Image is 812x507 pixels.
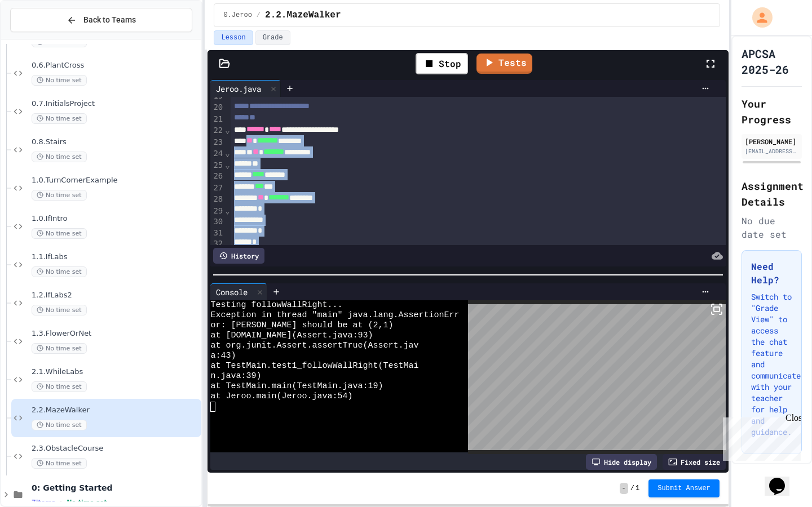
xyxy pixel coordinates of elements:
span: 2.2.MazeWalker [32,406,199,415]
button: Submit Answer [648,479,720,497]
span: Fold line [224,149,230,158]
span: at TestMain.test1_followWallRight(TestMai [210,361,418,371]
span: No time set [32,381,87,392]
div: 20 [210,102,224,113]
div: My Account [740,5,775,30]
div: Hide display [586,454,657,470]
span: at org.junit.Assert.assertTrue(Assert.jav [210,341,418,351]
div: Jeroo.java [210,80,281,97]
span: No time set [32,420,87,430]
span: Submit Answer [657,484,710,493]
span: No time set [32,75,87,86]
div: [EMAIL_ADDRESS][DOMAIN_NAME] [745,147,798,155]
span: 2.3.ObstacleCourse [32,444,199,453]
iframe: chat widget [765,462,801,496]
div: Jeroo.java [210,83,267,95]
iframe: chat widget [718,413,801,461]
span: or: [PERSON_NAME] should be at (2,1) [210,321,393,331]
span: 1.2.IfLabs2 [32,291,199,300]
span: at Jeroo.main(Jeroo.java:54) [210,392,352,402]
span: No time set [32,113,87,124]
div: 22 [210,125,224,136]
div: 28 [210,194,224,205]
span: / [257,11,261,20]
span: No time set [32,458,87,469]
span: a:43) [210,351,236,361]
span: Back to Teams [83,14,136,26]
div: [PERSON_NAME] [745,136,798,146]
h3: Need Help? [751,260,792,287]
span: No time set [32,266,87,277]
span: No time set [32,305,87,315]
span: at [DOMAIN_NAME](Assert.java:93) [210,331,373,341]
div: 24 [210,148,224,159]
span: Fold line [224,206,230,215]
a: Tests [476,54,532,74]
span: 0.8.Stairs [32,137,199,147]
div: 26 [210,171,224,182]
h2: Your Progress [742,96,802,127]
span: • [60,497,62,506]
span: No time set [32,152,87,162]
div: 25 [210,160,224,171]
p: Switch to "Grade View" to access the chat feature and communicate with your teacher for help and ... [751,291,792,438]
span: - [620,483,628,494]
button: Grade [255,30,290,45]
span: Testing followWallRight... [210,300,342,310]
span: 2.1.WhileLabs [32,367,199,377]
span: 1.1.IfLabs [32,252,199,262]
button: Lesson [214,30,253,45]
span: 7 items [32,499,55,506]
span: at TestMain.main(TestMain.java:19) [210,381,383,392]
div: 19 [210,91,224,102]
span: 1 [636,484,639,493]
div: 30 [210,216,224,228]
span: 0.6.PlantCross [32,61,199,70]
div: 27 [210,183,224,194]
span: Fold line [224,161,230,170]
div: No due date set [742,214,802,241]
div: History [213,248,264,264]
div: Console [210,286,253,298]
span: No time set [67,499,107,506]
div: 29 [210,206,224,217]
button: Back to Teams [10,8,192,32]
div: Stop [416,53,468,74]
span: No time set [32,190,87,201]
div: 31 [210,228,224,239]
span: No time set [32,228,87,239]
span: 0.Jeroo [223,11,251,20]
div: 21 [210,114,224,125]
div: Chat with us now!Close [5,5,78,72]
h1: APCSA 2025-26 [742,46,802,77]
span: 1.0.TurnCornerExample [32,176,199,185]
div: 23 [210,137,224,148]
span: n.java:39) [210,371,261,381]
span: 1.3.FlowerOrNet [32,329,199,339]
div: 32 [210,238,224,250]
div: Console [210,283,267,300]
h2: Assignment Details [742,178,802,210]
span: Fold line [224,126,230,135]
span: No time set [32,343,87,354]
span: 0: Getting Started [32,483,199,493]
span: 0.7.InitialsProject [32,99,199,109]
span: / [630,484,634,493]
span: 2.2.MazeWalker [265,8,341,22]
div: Fixed size [663,454,726,470]
span: Exception in thread "main" java.lang.AssertionErr [210,310,459,321]
span: 1.0.IfIntro [32,214,199,224]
